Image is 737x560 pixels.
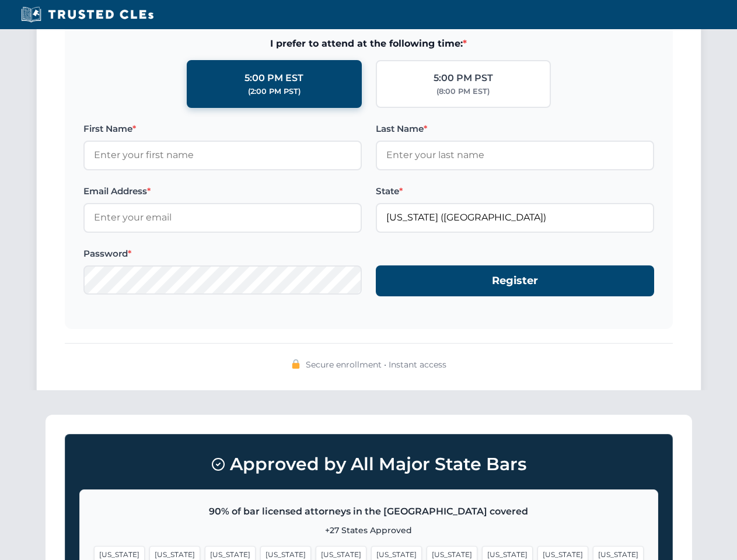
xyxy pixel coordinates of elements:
[83,122,362,136] label: First Name
[83,203,362,232] input: Enter your email
[436,86,490,97] div: (8:00 PM EST)
[83,247,362,261] label: Password
[306,358,446,371] span: Secure enrollment • Instant access
[18,6,157,23] img: Trusted CLEs
[376,265,654,296] button: Register
[79,449,658,480] h3: Approved by All Major State Bars
[291,359,301,369] img: 🔒
[376,184,654,198] label: State
[83,141,362,170] input: Enter your first name
[94,504,644,519] p: 90% of bar licensed attorneys in the [GEOGRAPHIC_DATA] covered
[376,141,654,170] input: Enter your last name
[376,203,654,232] input: Florida (FL)
[94,524,644,537] p: +27 States Approved
[83,184,362,198] label: Email Address
[244,71,303,86] div: 5:00 PM EST
[83,36,654,51] span: I prefer to attend at the following time:
[434,71,493,86] div: 5:00 PM PST
[248,86,301,97] div: (2:00 PM PST)
[376,122,654,136] label: Last Name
